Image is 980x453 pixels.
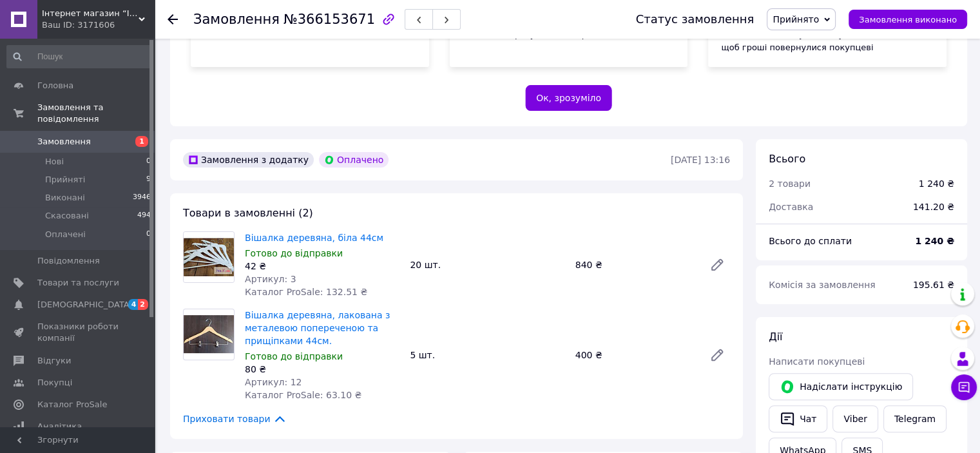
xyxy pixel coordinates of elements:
[245,260,399,273] div: 42 ₴
[37,80,73,92] span: Головна
[37,421,82,432] span: Аналітика
[832,405,878,432] a: Viber
[405,346,570,364] div: 5 шт.
[37,377,72,389] span: Покупці
[193,12,280,27] span: Замовлення
[37,102,155,125] span: Замовлення та повідомлення
[183,412,287,426] span: Приховати товари
[137,210,151,222] span: 494
[883,405,946,432] a: Telegram
[245,233,383,243] a: Вішалка дeрeвяна, біла 44см
[849,10,967,29] button: Замовлення виконано
[37,277,119,289] span: Товари та послуги
[245,351,343,361] span: Готово до відправки
[45,229,86,240] span: Оплачені
[245,377,302,387] span: Артикул: 12
[319,152,389,168] div: Оплачено
[37,255,100,267] span: Повідомлення
[951,374,977,400] button: Чат з покупцем
[37,399,107,410] span: Каталог ProSale
[769,331,782,343] span: Дії
[45,156,64,168] span: Нові
[636,13,754,26] div: Статус замовлення
[42,19,155,31] div: Ваш ID: 3171606
[769,236,852,246] span: Всього до сплати
[704,342,730,368] a: Редагувати
[146,174,151,186] span: 9
[245,248,343,258] span: Готово до відправки
[245,274,296,284] span: Артикул: 3
[146,229,151,240] span: 0
[245,363,399,376] div: 80 ₴
[915,236,954,246] b: 1 240 ₴
[704,252,730,278] a: Редагувати
[570,256,699,274] div: 840 ₴
[183,152,314,168] div: Замовлення з додатку
[37,299,133,311] span: [DEMOGRAPHIC_DATA]
[37,321,119,344] span: Показники роботи компанії
[42,8,139,19] span: Інтeрнeт магазин “IVA”
[146,156,151,168] span: 0
[405,256,570,274] div: 20 шт.
[919,177,954,190] div: 1 240 ₴
[671,155,730,165] time: [DATE] 13:16
[769,153,805,165] span: Всього
[905,193,962,221] div: 141.20 ₴
[37,136,91,148] span: Замовлення
[769,356,865,367] span: Написати покупцеві
[37,355,71,367] span: Відгуки
[6,45,152,68] input: Пошук
[168,13,178,26] div: Повернутися назад
[769,373,913,400] button: Надіслати інструкцію
[133,192,151,204] span: 3946
[913,280,954,290] span: 195.61 ₴
[45,192,85,204] span: Виконані
[245,390,361,400] span: Каталог ProSale: 63.10 ₴
[769,280,876,290] span: Комісія за замовлення
[245,310,390,346] a: Вішалка дeрeвяна, лакована з металевою попереченою та прищіпками 44см.
[769,202,813,212] span: Доставка
[283,12,375,27] span: №366153671
[769,405,827,432] button: Чат
[773,14,819,24] span: Прийнято
[570,346,699,364] div: 400 ₴
[184,315,234,353] img: Вішалка дeрeвяна, лакована з металевою попереченою та прищіпками 44см.
[128,299,139,310] span: 4
[135,136,148,147] span: 1
[45,174,85,186] span: Прийняті
[184,232,234,282] img: Вішалка дeрeвяна, біла 44см
[45,210,89,222] span: Скасовані
[525,85,612,111] button: Ок, зрозуміло
[769,178,811,189] span: 2 товари
[138,299,148,310] span: 2
[245,287,367,297] span: Каталог ProSale: 132.51 ₴
[859,15,957,24] span: Замовлення виконано
[183,207,313,219] span: Товари в замовленні (2)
